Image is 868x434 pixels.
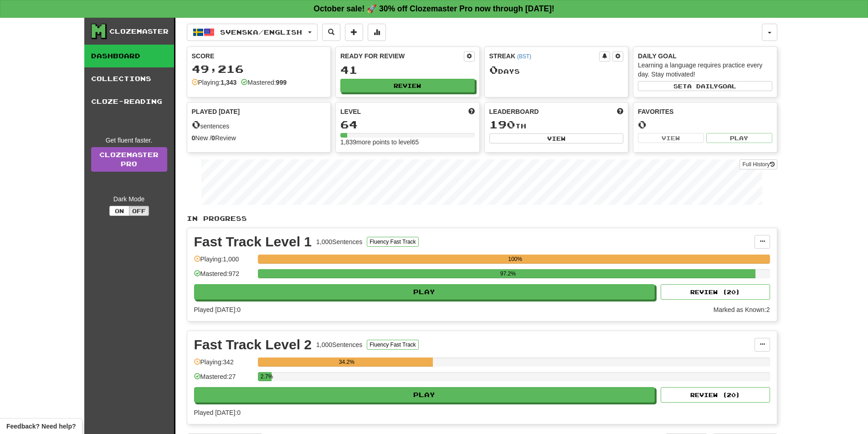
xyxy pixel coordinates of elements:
button: On [109,206,129,216]
span: a daily [687,83,718,89]
div: 34.2% [261,357,433,367]
div: Fast Track Level 2 [194,338,312,352]
div: 97.2% [261,269,755,278]
div: th [489,119,624,131]
a: Dashboard [84,45,174,67]
div: New / Review [192,133,326,143]
div: Streak [489,51,600,61]
button: Play [706,133,772,143]
button: Fluency Fast Track [367,237,418,247]
button: Fluency Fast Track [367,340,418,350]
strong: 1,343 [221,79,236,86]
div: 1,000 Sentences [316,340,362,349]
span: Played [DATE]: 0 [194,409,241,416]
div: Learning a language requires practice every day. Stay motivated! [638,61,772,79]
button: Full History [740,159,777,169]
button: Off [129,206,149,216]
button: Svenska/English [187,24,318,41]
a: Cloze-Reading [84,90,174,113]
span: Played [DATE]: 0 [194,306,241,313]
span: 190 [489,118,515,131]
div: Playing: [192,78,237,87]
button: Add sentence to collection [345,24,363,41]
div: 0 [638,119,772,130]
strong: October sale! 🚀 30% off Clozemaster Pro now through [DATE]! [313,4,554,13]
span: 0 [489,63,498,76]
div: Clozemaster [109,27,169,36]
div: Dark Mode [91,194,167,204]
button: Play [194,387,655,403]
div: Mastered: 27 [194,372,253,387]
strong: 0 [211,134,215,142]
div: 100% [261,255,770,264]
div: 64 [340,119,475,130]
div: Marked as Known: 2 [714,305,770,314]
div: Mastered: 972 [194,269,253,284]
button: View [489,133,624,143]
div: sentences [192,119,326,131]
div: 49,216 [192,63,326,75]
a: (BST) [517,53,531,60]
button: More stats [368,24,386,41]
p: In Progress [187,214,777,223]
span: Open feedback widget [6,422,76,431]
strong: 0 [192,134,195,142]
button: Review (20) [661,284,770,300]
button: Review [340,79,475,92]
div: Score [192,51,326,61]
div: 1,839 more points to level 65 [340,138,475,147]
button: Review (20) [661,387,770,403]
strong: 999 [276,79,287,86]
div: Daily Goal [638,51,772,61]
div: 1,000 Sentences [316,237,362,246]
div: 41 [340,64,475,76]
span: This week in points, UTC [617,107,623,116]
button: View [638,133,704,143]
div: Playing: 1,000 [194,255,253,270]
div: Mastered: [241,78,287,87]
div: Get fluent faster. [91,136,167,145]
button: Seta dailygoal [638,81,772,91]
a: Collections [84,67,174,90]
div: Playing: 342 [194,357,253,373]
span: Leaderboard [489,107,539,116]
span: Score more points to level up [468,107,475,116]
div: Fast Track Level 1 [194,235,312,249]
div: 2.7% [261,372,272,381]
span: Played [DATE] [192,107,240,116]
div: Ready for Review [340,51,464,61]
div: Favorites [638,107,772,116]
span: 0 [192,118,200,131]
span: Svenska / English [220,28,302,36]
button: Search sentences [322,24,340,41]
div: Day s [489,64,624,76]
button: Play [194,284,655,300]
span: Level [340,107,361,116]
a: ClozemasterPro [91,147,167,172]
